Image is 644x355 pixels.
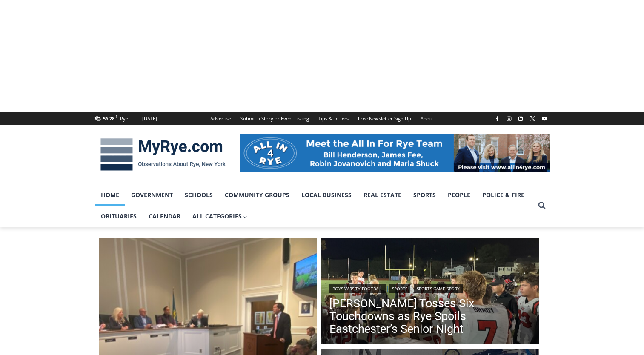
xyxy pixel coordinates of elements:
[414,284,463,293] a: Sports Game Story
[539,114,550,124] a: YouTube
[219,184,295,206] a: Community Groups
[329,283,530,293] div: | |
[95,132,231,177] img: MyRye.com
[206,112,236,125] a: Advertise
[314,112,353,125] a: Tips & Letters
[240,134,550,172] img: All in for Rye
[353,112,416,125] a: Free Newsletter Sign Up
[321,238,539,347] img: (PHOTO: The Rye Football team after their 48-23 Week Five win on October 10, 2025. Contributed.)
[120,115,128,123] div: Rye
[236,112,314,125] a: Submit a Story or Event Listing
[95,184,534,227] nav: Primary Navigation
[504,114,514,124] a: Instagram
[389,284,410,293] a: Sports
[321,238,539,347] a: Read More Miller Tosses Six Touchdowns as Rye Spoils Eastchester’s Senior Night
[492,114,502,124] a: Facebook
[192,212,248,221] span: All Categories
[329,297,530,335] a: [PERSON_NAME] Tosses Six Touchdowns as Rye Spoils Eastchester’s Senior Night
[442,184,476,206] a: People
[142,115,157,123] div: [DATE]
[143,206,186,227] a: Calendar
[527,114,538,124] a: X
[125,184,179,206] a: Government
[206,112,439,125] nav: Secondary Navigation
[116,114,117,119] span: F
[358,184,407,206] a: Real Estate
[295,184,358,206] a: Local Business
[186,206,254,227] a: All Categories
[407,184,442,206] a: Sports
[416,112,439,125] a: About
[534,198,550,213] button: View Search Form
[103,115,114,122] span: 56.28
[329,284,386,293] a: Boys Varsity Football
[95,206,143,227] a: Obituaries
[476,184,530,206] a: Police & Fire
[179,184,219,206] a: Schools
[515,114,526,124] a: Linkedin
[95,184,125,206] a: Home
